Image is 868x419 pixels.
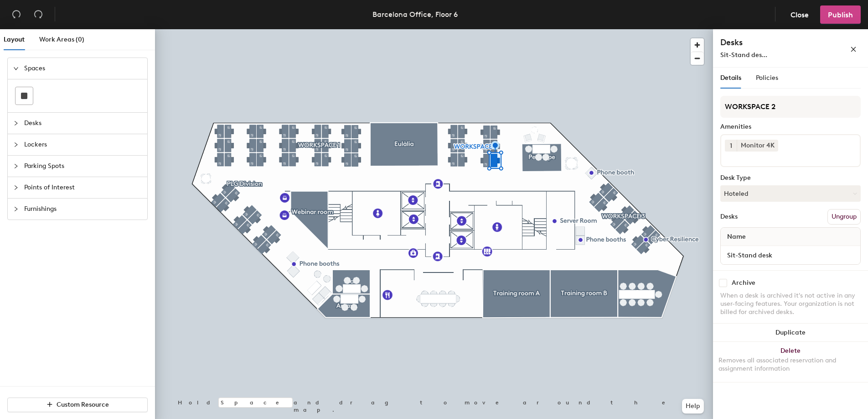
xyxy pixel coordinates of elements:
[720,292,861,316] div: When a desk is archived it's not active in any user-facing features. Your organization is not bil...
[737,140,778,152] div: Monitor 4K
[713,324,868,342] button: Duplicate
[29,5,47,24] button: Redo (⌘ + ⇧ + Z)
[13,66,19,71] span: expanded
[730,141,732,151] span: 1
[24,134,142,155] span: Lockers
[850,46,857,52] span: close
[372,9,458,20] div: Barcelona Office, Floor 6
[720,213,738,220] div: Desks
[790,10,809,19] span: Close
[820,5,861,24] button: Publish
[783,5,816,24] button: Close
[13,163,19,169] span: collapsed
[13,120,19,126] span: collapsed
[723,229,750,245] span: Name
[13,206,19,212] span: collapsed
[682,399,704,414] button: Help
[24,58,142,79] span: Spaces
[718,356,863,373] div: Removes all associated reservation and assignment information
[720,185,861,202] button: Hoteled
[24,177,142,198] span: Points of Interest
[13,142,19,147] span: collapsed
[12,10,21,19] span: undo
[24,156,142,177] span: Parking Spots
[713,342,868,382] button: DeleteRemoves all associated reservation and assignment information
[24,199,142,220] span: Furnishings
[725,140,737,152] button: 1
[720,37,821,48] h4: Desks
[720,174,861,182] div: Desk Type
[7,5,26,24] button: Undo (⌘ + Z)
[756,74,778,82] span: Policies
[39,36,84,43] span: Work Areas (0)
[827,209,861,225] button: Ungroup
[24,113,142,134] span: Desks
[7,398,148,412] button: Custom Resource
[720,51,767,59] span: Sit-Stand des...
[732,279,755,287] div: Archive
[720,74,741,82] span: Details
[828,10,853,19] span: Publish
[4,36,25,43] span: Layout
[13,185,19,190] span: collapsed
[57,401,109,409] span: Custom Resource
[723,249,858,262] input: Unnamed desk
[720,123,861,131] div: Amenities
